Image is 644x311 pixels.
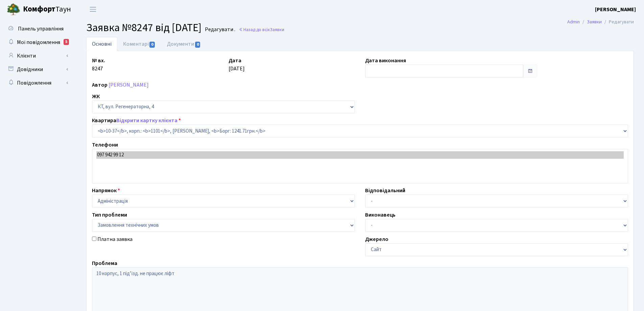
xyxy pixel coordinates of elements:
[92,211,127,219] label: Тип проблеми
[92,57,105,65] label: № вх.
[7,3,20,16] img: logo.png
[85,4,101,15] button: Переключити навігацію
[595,5,636,14] a: [PERSON_NAME]
[23,4,71,15] span: Таун
[64,39,69,45] div: 5
[92,186,120,195] label: Напрямок
[3,36,71,49] a: Мої повідомлення5
[3,22,71,36] a: Панель управління
[595,6,636,13] b: [PERSON_NAME]
[161,37,207,51] a: Документи
[365,57,406,65] label: Дата виконання
[195,42,200,48] span: 0
[23,4,55,15] b: Комфорт
[17,39,60,46] span: Мої повідомлення
[116,117,177,124] a: Відкрити картку клієнта
[92,92,100,101] label: ЖК
[557,15,644,29] nav: breadcrumb
[239,26,284,33] a: Назад до всіхЗаявки
[87,57,223,77] div: 8247
[86,20,201,36] span: Заявка №8247 від [DATE]
[92,219,355,232] select: )
[18,25,64,32] span: Панель управління
[149,42,155,48] span: 0
[587,18,602,25] a: Заявки
[229,57,241,65] label: Дата
[92,116,181,125] label: Квартира
[365,235,388,243] label: Джерело
[97,235,133,243] label: Платна заявка
[365,186,405,195] label: Відповідальний
[117,37,161,51] a: Коментарі
[109,81,149,89] a: [PERSON_NAME]
[92,259,117,267] label: Проблема
[567,18,580,25] a: Admin
[92,81,108,89] label: Автор
[3,49,71,63] a: Клієнти
[365,211,396,219] label: Виконавець
[92,125,628,137] select: )
[204,26,235,33] small: Редагувати .
[602,18,634,26] li: Редагувати
[86,37,117,51] a: Основні
[96,151,624,159] option: 097 942 99 12
[223,57,360,77] div: [DATE]
[3,76,71,90] a: Повідомлення
[92,141,118,149] label: Телефони
[270,26,284,33] span: Заявки
[3,63,71,76] a: Довідники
